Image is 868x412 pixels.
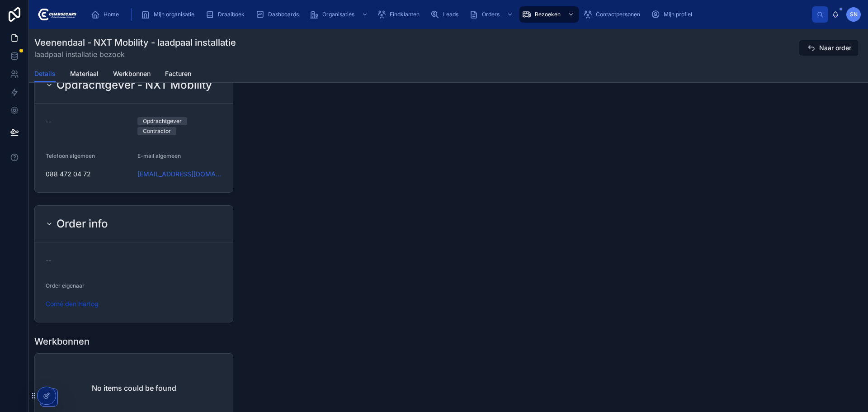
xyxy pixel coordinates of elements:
[34,335,90,348] h1: Werkbonnen
[203,6,251,23] a: Draaiboek
[70,69,99,78] span: Materiaal
[819,43,851,52] span: Naar order
[143,127,171,135] div: Contractor
[165,66,191,84] a: Facturen
[218,11,245,18] span: Draaiboek
[34,69,56,78] span: Details
[648,6,698,23] a: Mijn profiel
[46,282,85,289] span: Order eigenaar
[113,66,151,84] a: Werkbonnen
[137,170,222,179] a: [EMAIL_ADDRESS][DOMAIN_NAME]
[138,6,201,23] a: Mijn organisatie
[596,11,640,18] span: Contactpersonen
[443,11,458,18] span: Leads
[46,152,95,159] span: Telefoon algemeen
[70,66,99,84] a: Materiaal
[34,66,56,83] a: Details
[36,7,76,22] img: App logo
[253,6,305,23] a: Dashboards
[165,69,191,78] span: Facturen
[664,11,692,18] span: Mijn profiel
[34,36,236,49] h1: Veenendaal - NXT Mobility - laadpaal installatie
[137,152,181,159] span: E-mail algemeen
[143,117,182,125] div: Opdrachtgever
[519,6,579,23] a: Bezoeken
[46,170,130,179] span: 088 472 04 72
[322,11,354,18] span: Organisaties
[46,117,51,126] span: --
[482,11,500,18] span: Orders
[268,11,299,18] span: Dashboards
[84,5,812,24] div: scrollable content
[374,6,426,23] a: Eindklanten
[467,6,518,23] a: Orders
[535,11,561,18] span: Bezoeken
[92,383,176,393] h2: No items could be found
[104,11,119,18] span: Home
[34,49,236,60] span: laadpaal installatie bezoek
[57,217,108,231] h2: Order info
[390,11,420,18] span: Eindklanten
[46,299,99,308] a: Corné den Hartog
[46,256,51,265] span: --
[580,6,646,23] a: Contactpersonen
[88,6,125,23] a: Home
[154,11,194,18] span: Mijn organisatie
[57,78,212,92] h2: Opdrachtgever - NXT Mobility
[799,40,859,56] button: Naar order
[307,6,373,23] a: Organisaties
[850,11,858,18] span: Sn
[428,6,465,23] a: Leads
[113,69,151,78] span: Werkbonnen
